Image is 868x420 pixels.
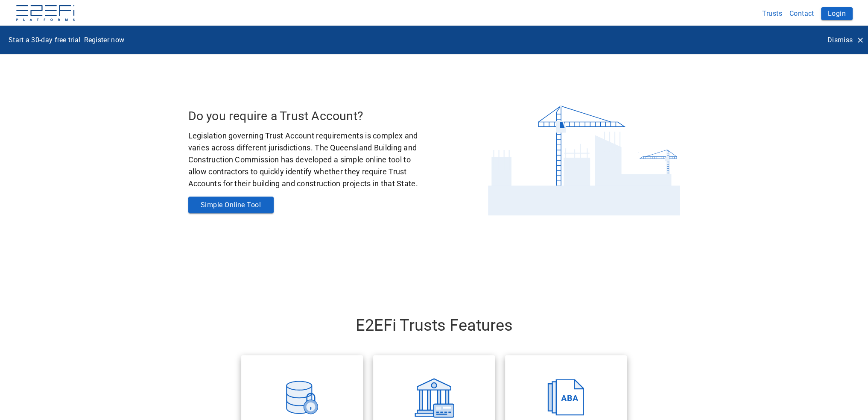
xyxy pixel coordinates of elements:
[827,35,853,45] p: Dismiss
[488,64,680,256] img: RTA
[81,32,128,47] button: Register now
[188,316,680,335] h3: E2EFi Trusts Features
[188,109,363,123] h4: Do you require a Trust Account?
[9,35,81,45] p: Start a 30-day free trial
[188,130,423,190] span: Legislation governing Trust Account requirements is complex and varies across different jurisdict...
[84,35,125,45] p: Register now
[188,197,274,213] button: Simple Online Tool
[824,32,866,47] button: Dismiss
